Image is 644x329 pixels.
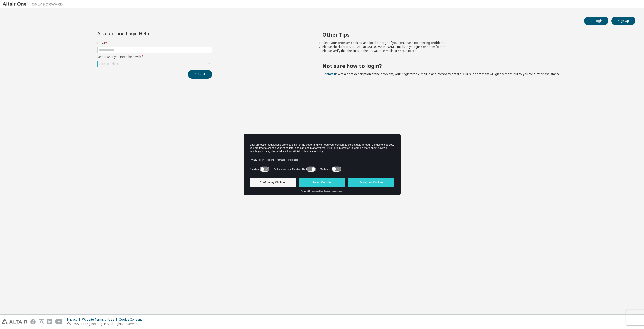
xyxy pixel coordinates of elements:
[97,41,212,45] label: Email
[98,61,212,67] div: Click to select
[119,318,145,322] div: Cookie Consent
[584,17,608,25] button: Login
[322,63,627,69] h2: Not sure how to login?
[322,72,561,76] span: with a brief description of the problem, your registered e-mail id and company details. Our suppo...
[322,41,627,45] li: Clear your browser cookies and local storage, if you continue experiencing problems.
[39,319,44,324] img: instagram.svg
[2,319,27,324] img: altair_logo.svg
[82,318,119,322] div: Website Terms of Use
[611,17,635,25] button: Sign Up
[30,319,36,324] img: facebook.svg
[99,62,118,66] div: Click to select
[67,322,145,326] p: © 2025 Altair Engineering, Inc. All Rights Reserved.
[322,31,627,38] h2: Other Tips
[322,49,627,53] li: Please verify that the links in the activation e-mails are not expired.
[55,319,63,324] img: youtube.svg
[188,70,212,79] button: Submit
[97,55,212,59] label: Select what you need help with
[3,2,65,7] img: Altair One
[67,318,82,322] div: Privacy
[97,31,189,35] div: Account and Login Help
[322,45,627,49] li: Please check for [EMAIL_ADDRESS][DOMAIN_NAME] mails in your junk or spam folder.
[322,72,338,76] a: Contact us
[47,319,52,324] img: linkedin.svg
